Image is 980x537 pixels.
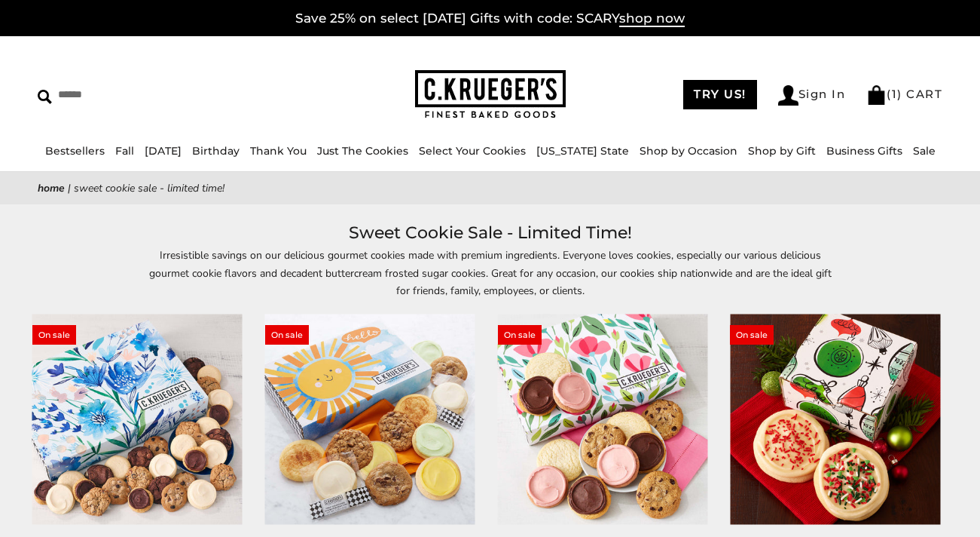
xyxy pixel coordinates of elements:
[192,144,240,158] a: Birthday
[265,325,309,345] span: On sale
[60,219,920,247] h1: Sweet Cookie Sale - Limited Time!
[38,180,942,197] nav: breadcrumbs
[536,144,629,158] a: [US_STATE] State
[265,315,475,525] img: Hello Sunshine Cookie Gift Boxes - Assorted Cookies
[730,325,774,345] span: On sale
[38,181,65,195] a: Home
[778,85,798,106] img: Account
[748,144,816,158] a: Shop by Gift
[32,315,243,525] img: Indigo Blooms Cookie Gift Box - Assorted Mini Cookies
[778,85,846,106] a: Sign In
[32,325,76,345] span: On sale
[498,325,542,345] span: On sale
[913,144,936,158] a: Sale
[826,144,902,158] a: Business Gifts
[145,144,182,158] a: [DATE]
[730,315,940,525] img: Holiday Ornament Duo Sampler - Iced Cookies
[415,70,566,119] img: C.KRUEGER'S
[45,144,105,158] a: Bestsellers
[38,90,52,104] img: Search
[250,144,307,158] a: Thank You
[419,144,526,158] a: Select Your Cookies
[892,87,898,101] span: 1
[295,11,685,27] a: Save 25% on select [DATE] Gifts with code: SCARYshop now
[866,85,887,105] img: Bag
[498,315,708,525] a: Summer Garden Cookie Gift Boxes - Select Your Cookies
[497,315,707,525] img: Summer Garden Cookie Gift Boxes - Select Your Cookies
[68,181,71,195] span: |
[619,11,685,27] span: shop now
[683,80,757,109] a: TRY US!
[144,247,837,299] p: Irresistible savings on our delicious gourmet cookies made with premium ingredients. Everyone lov...
[38,83,246,106] input: Search
[640,144,737,158] a: Shop by Occasion
[115,144,134,158] a: Fall
[74,181,224,195] span: Sweet Cookie Sale - Limited Time!
[317,144,408,158] a: Just The Cookies
[866,87,942,101] a: (1) CART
